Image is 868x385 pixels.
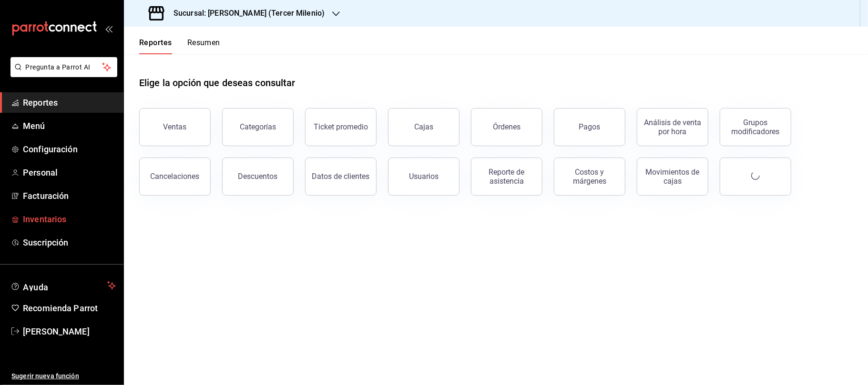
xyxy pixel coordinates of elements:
span: Reportes [23,96,116,109]
span: Suscripción [23,236,116,249]
div: Reporte de asistencia [477,168,536,186]
button: open_drawer_menu [105,25,112,32]
button: Movimientos de cajas [637,158,708,196]
button: Cancelaciones [139,158,211,196]
button: Análisis de venta por hora [637,108,708,146]
span: Pregunta a Parrot AI [26,62,102,72]
div: Movimientos de cajas [643,168,702,186]
div: Categorías [240,122,276,131]
div: Descuentos [238,172,278,181]
div: Usuarios [409,172,439,181]
button: Costos y márgenes [554,158,625,196]
span: Recomienda Parrot [23,302,116,315]
div: Costos y márgenes [560,168,619,186]
div: Análisis de venta por hora [643,118,702,136]
button: Usuarios [388,158,460,196]
span: Inventarios [23,213,116,226]
button: Ticket promedio [305,108,377,146]
span: Menú [23,119,116,132]
div: navigation tabs [139,38,220,54]
button: Pagos [554,108,625,146]
button: Órdenes [471,108,542,146]
button: Descuentos [222,158,294,196]
div: Pagos [579,122,601,131]
div: Ventas [163,122,187,131]
h1: Elige la opción que deseas consultar [139,76,296,90]
span: Personal [23,166,116,179]
div: Cajas [414,122,433,131]
button: Categorías [222,108,294,146]
button: Resumen [187,38,220,54]
div: Cancelaciones [151,172,200,181]
button: Ventas [139,108,211,146]
div: Órdenes [493,122,521,131]
button: Cajas [388,108,460,146]
div: Grupos modificadores [726,118,785,136]
div: Datos de clientes [312,172,370,181]
span: Sugerir nueva función [11,371,116,381]
span: Facturación [23,189,116,202]
a: Pregunta a Parrot AI [7,69,117,79]
span: Ayuda [23,280,103,291]
div: Ticket promedio [314,122,368,131]
span: [PERSON_NAME] [23,325,116,338]
h3: Sucursal: [PERSON_NAME] (Tercer Milenio) [166,8,325,19]
button: Grupos modificadores [720,108,791,146]
button: Pregunta a Parrot AI [10,57,117,77]
button: Reportes [139,38,172,54]
button: Datos de clientes [305,158,377,196]
span: Configuración [23,143,116,156]
button: Reporte de asistencia [471,158,542,196]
